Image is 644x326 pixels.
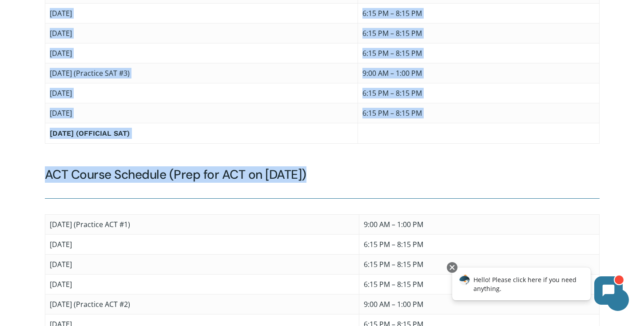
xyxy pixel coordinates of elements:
[50,129,130,137] b: [DATE] (OFFICIAL SAT)
[359,234,599,254] td: 6:15 PM – 8:15 PM
[45,274,359,294] td: [DATE]
[358,63,599,83] td: 9:00 AM – 1:00 PM
[45,83,358,103] td: [DATE]
[45,3,358,23] td: [DATE]
[45,167,600,183] h4: ACT Course Schedule (Prep for ACT on [DATE])
[45,254,359,274] td: [DATE]
[45,294,359,314] td: [DATE] (Practice ACT #2)
[358,23,599,43] td: 6:15 PM – 8:15 PM
[359,294,599,314] td: 9:00 AM – 1:00 PM
[45,63,358,83] td: [DATE] (Practice SAT #3)
[443,260,632,314] iframe: Chatbot
[358,43,599,63] td: 6:15 PM – 8:15 PM
[358,103,599,123] td: 6:15 PM – 8:15 PM
[45,43,358,63] td: [DATE]
[358,83,599,103] td: 6:15 PM – 8:15 PM
[45,23,358,43] td: [DATE]
[45,234,359,254] td: [DATE]
[359,254,599,274] td: 6:15 PM – 8:15 PM
[359,274,599,294] td: 6:15 PM – 8:15 PM
[45,103,358,123] td: [DATE]
[358,3,599,23] td: 6:15 PM – 8:15 PM
[45,214,359,234] td: [DATE] (Practice ACT #1)
[359,214,599,234] td: 9:00 AM – 1:00 PM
